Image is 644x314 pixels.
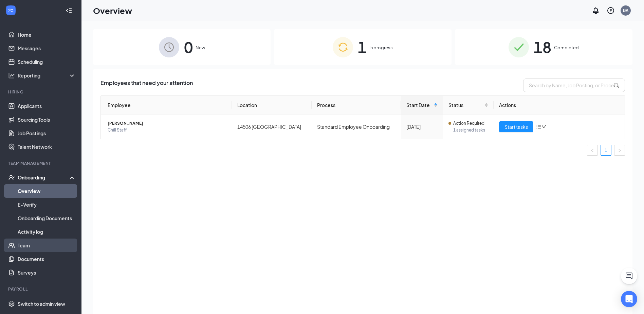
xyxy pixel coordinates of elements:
[8,72,15,79] svg: Analysis
[443,96,494,115] th: Status
[621,291,637,307] div: Open Intercom Messenger
[534,35,551,59] span: 18
[607,6,615,15] svg: QuestionInfo
[18,225,76,239] a: Activity log
[453,127,489,134] span: 1 assigned tasks
[66,7,72,14] svg: Collapse
[18,140,76,154] a: Talent Network
[406,123,438,130] div: [DATE]
[18,300,65,307] div: Switch to admin view
[312,115,401,139] td: Standard Employee Onboarding
[18,198,76,211] a: E-Verify
[554,44,579,51] span: Completed
[601,145,611,155] a: 1
[18,113,76,126] a: Sourcing Tools
[18,211,76,225] a: Onboarding Documents
[232,96,312,115] th: Location
[601,145,611,156] li: 1
[614,145,625,156] button: right
[8,174,15,181] svg: UserCheck
[18,184,76,198] a: Overview
[8,286,74,292] div: Payroll
[101,96,232,115] th: Employee
[232,115,312,139] td: 14506 [GEOGRAPHIC_DATA]
[100,78,193,92] span: Employees that need your attention
[494,96,625,115] th: Actions
[625,272,633,280] svg: ChatActive
[18,252,76,266] a: Documents
[536,124,541,129] span: bars
[312,96,401,115] th: Process
[590,149,594,153] span: left
[523,78,625,92] input: Search by Name, Job Posting, or Process
[8,160,74,166] div: Team Management
[18,72,76,79] div: Reporting
[504,123,528,130] span: Start tasks
[93,5,132,16] h1: Overview
[614,145,625,156] li: Next Page
[18,266,76,279] a: Surveys
[18,41,76,55] a: Messages
[7,7,14,14] svg: WorkstreamLogo
[18,55,76,69] a: Scheduling
[196,44,205,51] span: New
[621,268,637,284] button: ChatActive
[499,121,533,132] button: Start tasks
[18,28,76,41] a: Home
[406,101,433,109] span: Start Date
[587,145,598,156] button: left
[623,7,628,13] div: BA
[18,126,76,140] a: Job Postings
[184,35,193,59] span: 0
[618,149,622,153] span: right
[369,44,393,51] span: In progress
[8,89,74,95] div: Hiring
[592,6,600,15] svg: Notifications
[18,239,76,252] a: Team
[108,120,226,127] span: [PERSON_NAME]
[358,35,367,59] span: 1
[453,120,484,127] span: Action Required
[108,127,226,134] span: Chill Staff
[8,300,15,307] svg: Settings
[18,99,76,113] a: Applicants
[541,124,546,129] span: down
[18,174,70,181] div: Onboarding
[448,101,483,109] span: Status
[587,145,598,156] li: Previous Page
